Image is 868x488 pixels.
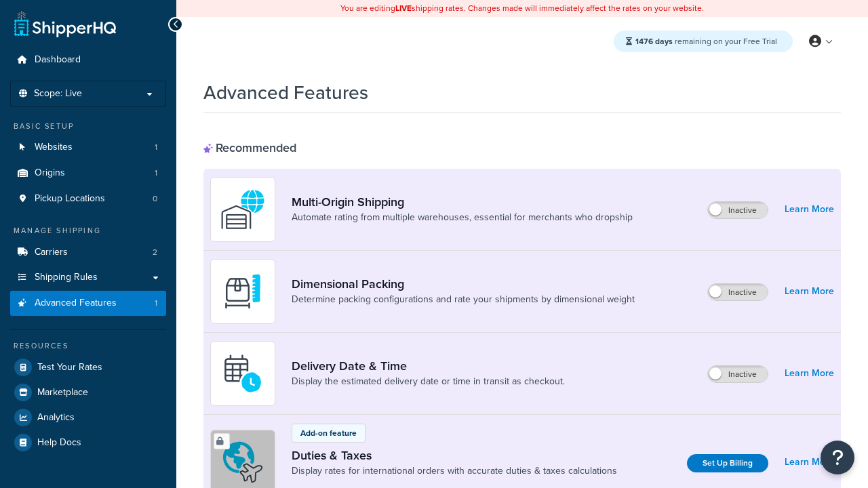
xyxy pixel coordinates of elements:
[635,35,777,47] span: remaining on your Free Trial
[35,272,98,283] span: Shipping Rules
[10,135,166,160] a: Websites1
[10,340,166,352] div: Resources
[300,427,357,439] p: Add-on feature
[785,453,834,472] a: Learn More
[10,225,166,237] div: Manage Shipping
[10,240,166,265] a: Carriers2
[37,387,88,399] span: Marketplace
[155,167,157,179] span: 1
[10,405,166,430] a: Analytics
[37,437,81,449] span: Help Docs
[292,195,633,209] a: Multi-Origin Shipping
[10,380,166,405] a: Marketplace
[35,54,81,66] span: Dashboard
[785,282,834,301] a: Learn More
[153,193,157,205] span: 0
[219,350,267,397] img: gfkeb5ejjkALwAAAABJRU5ErkJggg==
[292,359,565,373] a: Delivery Date & Time
[292,464,617,478] a: Display rates for international orders with accurate duties & taxes calculations
[10,355,166,380] a: Test Your Rates
[292,448,617,463] a: Duties & Taxes
[37,412,75,424] span: Analytics
[687,454,768,472] a: Set Up Billing
[10,291,166,316] li: Advanced Features
[35,298,117,309] span: Advanced Features
[10,135,166,160] li: Websites
[10,430,166,455] a: Help Docs
[10,240,166,265] li: Carriers
[292,211,633,224] a: Automate rating from multiple warehouses, essential for merchants who dropship
[155,298,157,309] span: 1
[35,193,105,205] span: Pickup Locations
[635,35,673,47] strong: 1476 days
[10,161,166,186] a: Origins1
[10,47,166,73] a: Dashboard
[10,291,166,316] a: Advanced Features1
[34,88,82,100] span: Scope: Live
[708,202,768,218] label: Inactive
[785,364,834,383] a: Learn More
[219,186,267,233] img: WatD5o0RtDAAAAAElFTkSuQmCC
[10,161,166,186] li: Origins
[10,265,166,290] a: Shipping Rules
[37,362,102,373] span: Test Your Rates
[708,284,768,300] label: Inactive
[35,247,68,258] span: Carriers
[292,293,635,306] a: Determine packing configurations and rate your shipments by dimensional weight
[155,142,157,153] span: 1
[292,277,635,291] a: Dimensional Packing
[35,142,73,153] span: Websites
[292,375,565,388] a: Display the estimated delivery date or time in transit as checkout.
[821,441,854,474] button: Open Resource Center
[395,2,412,14] b: LIVE
[708,366,768,382] label: Inactive
[203,79,368,106] h1: Advanced Features
[10,121,166,132] div: Basic Setup
[219,268,267,315] img: DTVBYsAAAAAASUVORK5CYII=
[10,186,166,211] a: Pickup Locations0
[785,200,834,219] a: Learn More
[10,186,166,211] li: Pickup Locations
[203,140,296,155] div: Recommended
[35,167,65,179] span: Origins
[153,247,157,258] span: 2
